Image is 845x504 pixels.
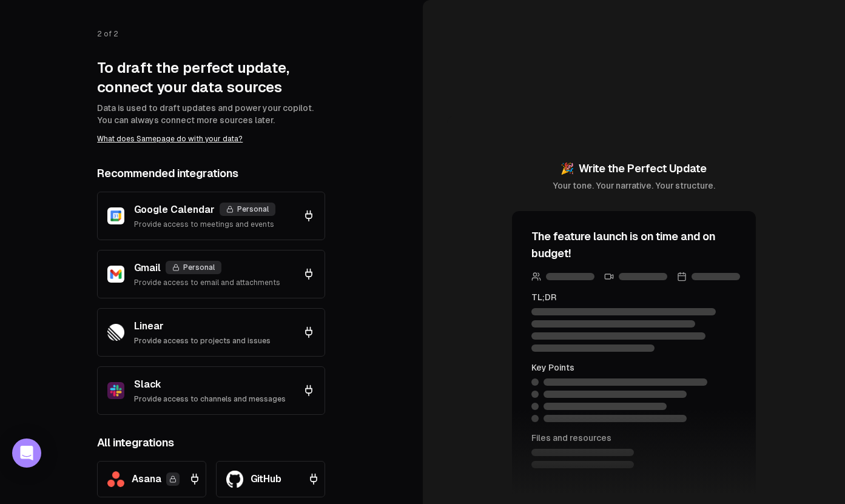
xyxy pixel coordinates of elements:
button: Google CalendarGoogle CalendarPersonalProvide access to meetings and events [97,192,325,240]
h2: All integrations [97,434,325,451]
button: LinearLinearProvide access to projects and issues [97,308,325,357]
img: Slack [107,382,124,399]
img: Gmail [107,266,124,283]
span: 🎉 [561,162,574,175]
span: Asana [132,472,161,486]
p: Your tone. Your narrative. Your structure. [553,180,715,192]
img: Asana [107,471,124,487]
span: Gmail [134,262,161,274]
h1: To draft the perfect update, connect your data sources [97,58,325,97]
p: Provide access to projects and issues [134,336,271,346]
div: TL;DR [531,291,736,303]
span: GitHub [251,472,281,486]
p: Provide access to channels and messages [134,394,286,404]
img: Google Calendar [107,207,124,224]
p: Linear [134,319,271,334]
p: Provide access to meetings and events [134,220,275,229]
img: Linear [107,324,124,341]
div: Personal [166,261,221,274]
p: Data is used to draft updates and power your copilot. You can always connect more sources later. [97,102,325,126]
div: Open Intercom Messenger [12,438,41,468]
p: Provide access to email and attachments [134,278,280,287]
span: Google Calendar [134,204,215,215]
h2: Recommended integrations [97,165,325,182]
img: GitHub [226,471,243,487]
div: Files and resources [531,432,736,444]
div: Personal [220,203,275,216]
a: What does Samepage do with your data? [97,135,243,143]
p: 2 of 2 [97,29,325,39]
div: Key Points [531,361,736,374]
button: SlackSlackProvide access to channels and messages [97,366,325,415]
h3: The feature launch is on time and on budget! [531,228,736,262]
h2: Write the Perfect Update [553,160,715,177]
button: AsanaAsana [97,461,206,497]
p: Slack [134,377,286,392]
button: GmailGmailPersonalProvide access to email and attachments [97,250,325,298]
button: GitHubGitHub [216,461,325,497]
